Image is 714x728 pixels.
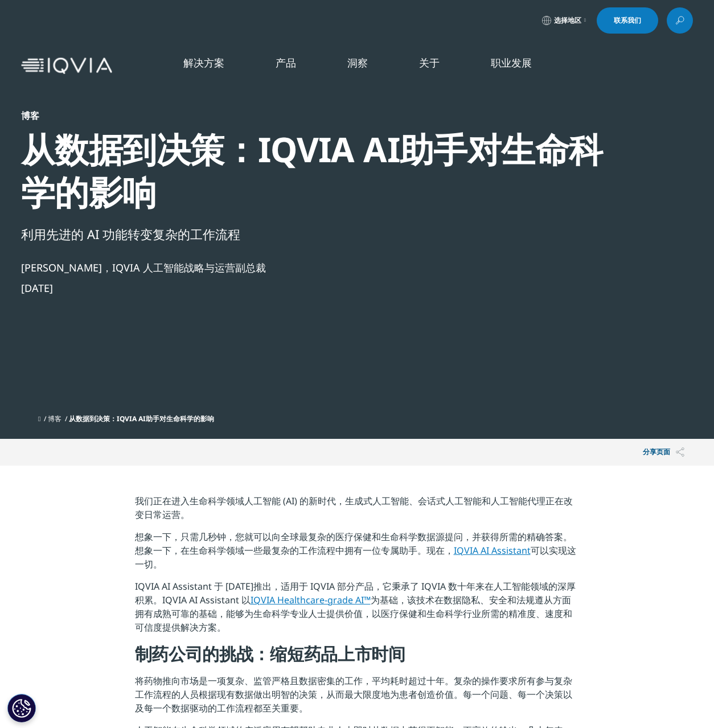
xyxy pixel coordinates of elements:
[454,544,531,557] a: IQVIA AI Assistant
[135,594,572,634] font: 为基础，该技术在数据隐私、安全和法规遵从方面拥有成熟可靠的基础，能够为生命科学专业人士提供价值，以医疗保健和生命科学行业所需的精准度、速度和可信度提供解决方案。
[419,56,440,69] font: 关于
[21,225,240,242] font: 利用先进的 AI 功能转变复杂的工作流程
[643,447,670,456] font: 分享页面
[251,594,371,606] a: IQVIA Healthcare-grade AI™
[21,109,39,122] font: 博客
[347,56,368,69] font: 洞察
[21,126,602,215] font: 从数据到决策：IQVIA AI助手对生命科学的影响
[276,56,296,70] a: 产品
[347,56,368,70] a: 洞察
[21,57,112,74] img: IQVIA医疗信息技术和制药临床研究公司
[614,15,641,25] font: 联系我们
[634,439,693,466] button: 分享页面分享页面
[135,495,573,521] font: 我们正在进入生命科学领域人工智能 (AI) 的新时代，生成式人工智能、会话式人工智能和人工智能代理正在改变日常运营。
[135,530,572,557] font: 想象一下，只需几秒钟，您就可以向全球最复杂的医疗保健和生命科学数据源提问，并获得所需的精确答案。想象一下，在生命科学领域一些最复杂的工作流程中拥有一位专属助手。现在，
[21,261,266,274] font: [PERSON_NAME]，IQVIA 人工智能战略与运营副总裁
[183,56,224,70] a: 解决方案
[597,7,658,34] a: 联系我们
[419,56,440,70] a: 关于
[491,56,532,69] font: 职业发展
[491,56,532,70] a: 职业发展
[21,281,53,295] font: [DATE]
[554,15,581,25] font: 选择地区
[135,580,576,606] font: IQVIA AI Assistant 于 [DATE]推出，适用于 IQVIA 部分产品，它秉承了 IQVIA 数十年来在人工智能领域的深厚积累。IQVIA AI Assistant 以
[276,56,296,69] font: 产品
[135,674,572,714] font: 将药物推向市场是一项复杂、监管严格且数据密集的工作，平均耗时超过十年。复杂的操作要求所有参与复杂工作流程的人员根据现有数据做出明智的决策，从而最大限度地为患者创造价值。每一个问题、每一个决策以及...
[69,414,214,423] font: 从数据到决策：IQVIA AI助手对生命科学的影响
[135,642,405,665] font: 制药公司的挑战：缩短药品上市时间
[676,447,684,457] img: 分享页面
[48,414,61,423] a: 博客
[183,56,224,69] font: 解决方案
[117,39,693,93] nav: 基本的
[7,694,36,722] button: Cookie 设置
[135,544,576,570] font: 可以实现这一切。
